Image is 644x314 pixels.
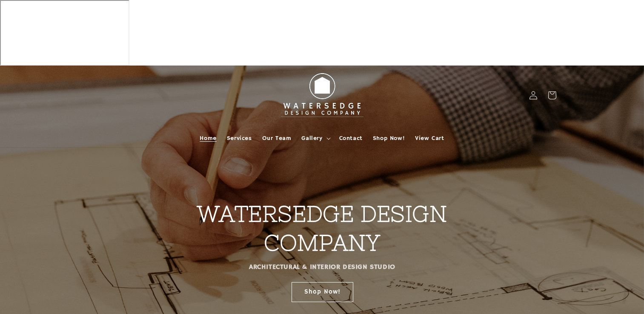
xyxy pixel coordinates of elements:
[301,134,322,142] span: Gallery
[197,201,447,255] strong: WATERSEDGE DESIGN COMPANY
[257,129,297,147] a: Our Team
[227,134,252,142] span: Services
[291,282,353,302] a: Shop Now!
[334,129,368,147] a: Contact
[296,129,334,147] summary: Gallery
[262,134,292,142] span: Our Team
[200,134,216,142] span: Home
[368,129,410,147] a: Shop Now!
[339,134,363,142] span: Contact
[195,129,221,147] a: Home
[272,66,372,125] a: Watersedge Design Co
[222,129,257,147] a: Services
[410,129,449,147] a: View Cart
[275,69,369,122] img: Watersedge Design Co
[415,134,444,142] span: View Cart
[249,263,395,271] strong: ARCHITECTURAL & INTERIOR DESIGN STUDIO
[373,134,405,142] span: Shop Now!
